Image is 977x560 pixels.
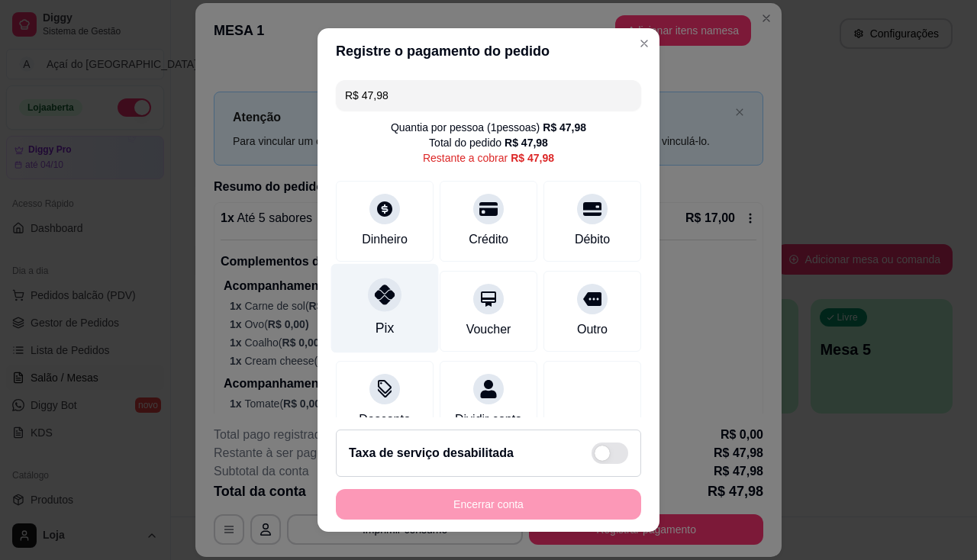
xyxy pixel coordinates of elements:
[543,120,586,135] div: R$ 47,98
[349,444,514,462] h2: Taxa de serviço desabilitada
[359,410,411,429] div: Desconto
[577,320,608,339] div: Outro
[362,230,408,249] div: Dinheiro
[469,230,508,249] div: Crédito
[505,135,548,150] div: R$ 47,98
[455,410,522,429] div: Dividir conta
[511,150,554,166] div: R$ 47,98
[318,28,659,74] header: Registre o pagamento do pedido
[423,150,554,166] div: Restante a cobrar
[345,80,632,111] input: Ex.: hambúrguer de cordeiro
[466,320,511,339] div: Voucher
[575,230,610,249] div: Débito
[429,135,548,150] div: Total do pedido
[632,31,656,56] button: Close
[391,120,586,135] div: Quantia por pessoa ( 1 pessoas)
[376,318,394,338] div: Pix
